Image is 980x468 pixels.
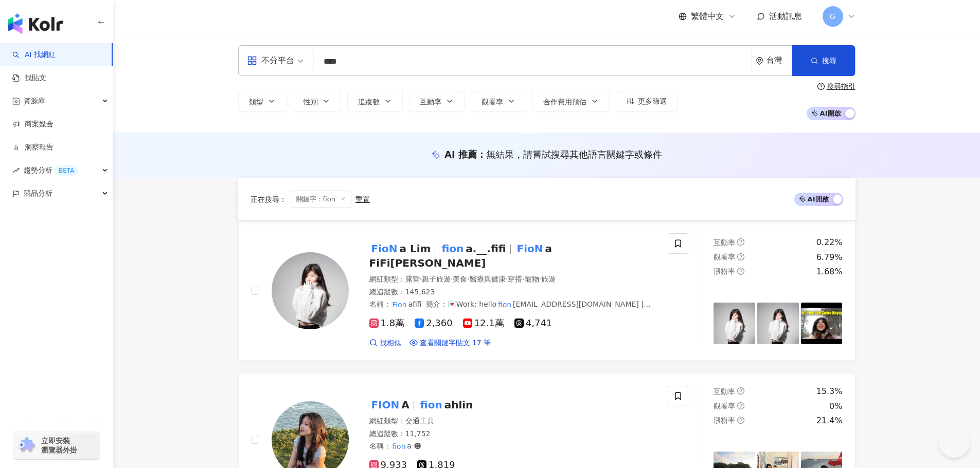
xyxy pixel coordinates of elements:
button: 觀看率 [471,91,526,111]
div: 0% [829,401,842,412]
span: 簡介 ： [369,299,651,319]
span: 資源庫 [24,89,45,113]
span: · [467,275,469,283]
a: 找貼文 [12,73,46,83]
span: 旅遊 [541,275,556,283]
div: 6.79% [816,252,843,263]
div: 15.3% [816,386,843,397]
span: question-circle [737,268,744,275]
span: 觀看率 [714,253,735,261]
span: 醫療與健康 [470,275,506,283]
button: 追蹤數 [347,91,403,111]
mark: FioN [369,240,400,257]
div: 1.68% [816,266,843,277]
button: 更多篩選 [616,91,678,111]
mark: fion [418,397,444,413]
button: 類型 [238,91,287,111]
mark: FION [369,397,402,413]
span: · [451,275,453,283]
a: 查看關鍵字貼文 17 筆 [409,338,491,348]
mark: fion [496,299,513,310]
button: 互動率 [409,91,465,111]
span: ahlin [444,399,473,411]
span: 合作費用預估 [543,98,586,106]
button: 性別 [293,91,341,111]
span: question-circle [737,238,744,246]
span: 名稱 ： [369,441,421,452]
span: 💌Work: hello [448,300,496,308]
img: chrome extension [16,437,37,454]
div: BETA [55,165,78,176]
img: logo [8,13,63,34]
span: a.__.fifi [466,242,506,255]
span: a Lim [400,242,431,255]
span: afifi [408,300,421,308]
a: chrome extension立即安裝 瀏覽器外掛 [13,432,100,459]
span: 正在搜尋 ： [251,195,287,203]
span: a ☻ [407,442,421,450]
div: 21.4% [816,415,843,426]
span: 關鍵字：fion [291,191,351,208]
span: 觀看率 [482,98,503,106]
span: G [830,11,835,22]
span: 追蹤數 [358,98,380,106]
span: 性別 [304,98,318,106]
img: post-image [757,303,799,344]
span: 露營 [405,275,420,283]
span: 趨勢分析 [24,159,78,182]
mark: FioN [515,240,545,257]
div: 網紅類型 ： [369,274,656,285]
span: 互動率 [714,238,735,247]
div: 總追蹤數 ： 11,752 [369,429,656,439]
div: 重置 [355,195,370,203]
img: KOL Avatar [272,252,349,329]
span: 美食 [453,275,467,283]
div: 不分平台 [247,52,294,69]
span: 競品分析 [24,182,52,205]
span: 2,360 [415,318,453,329]
span: 活動訊息 [769,11,802,21]
span: 12.1萬 [463,318,504,329]
span: 交通工具 [405,417,434,425]
span: 觀看率 [714,402,735,410]
span: question-circle [817,83,825,90]
div: 0.22% [816,237,843,248]
span: · [506,275,508,283]
span: 類型 [249,98,263,106]
span: appstore [247,55,257,66]
span: question-circle [737,402,744,409]
a: KOL AvatarFioNa Limfiona.__.fifiFioNa FiFi[PERSON_NAME]網紅類型：露營·親子旅遊·美食·醫療與健康·穿搭·寵物·旅遊總追蹤數：145,623... [238,220,856,361]
span: · [522,275,524,283]
span: environment [756,57,763,65]
span: 互動率 [714,387,735,396]
span: 找相似 [380,338,401,348]
span: 繁體中文 [691,11,724,22]
span: 漲粉率 [714,267,735,275]
div: 總追蹤數 ： 145,623 [369,287,656,297]
iframe: Help Scout Beacon - Open [939,427,970,458]
div: 網紅類型 ： [369,416,656,426]
div: 台灣 [767,56,792,65]
span: question-circle [737,387,744,395]
span: 名稱 ： [369,300,422,308]
span: 寵物 [525,275,539,283]
img: post-image [714,303,755,344]
span: 搜尋 [822,57,836,65]
span: 穿搭 [508,275,522,283]
span: 親子旅遊 [422,275,451,283]
span: 更多篩選 [638,97,667,105]
span: A [401,399,409,411]
span: 漲粉率 [714,416,735,424]
span: 查看關鍵字貼文 17 筆 [420,338,491,348]
span: question-circle [737,253,744,260]
span: 4,741 [514,318,553,329]
span: 1.8萬 [369,318,405,329]
div: AI 推薦 ： [444,148,662,161]
a: 商案媒合 [12,119,54,129]
span: · [539,275,541,283]
span: 互動率 [420,98,441,106]
mark: Fion [391,299,408,310]
span: 立即安裝 瀏覽器外掛 [41,436,77,455]
span: 無結果，請嘗試搜尋其他語言關鍵字或條件 [486,149,662,160]
button: 合作費用預估 [532,91,610,111]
